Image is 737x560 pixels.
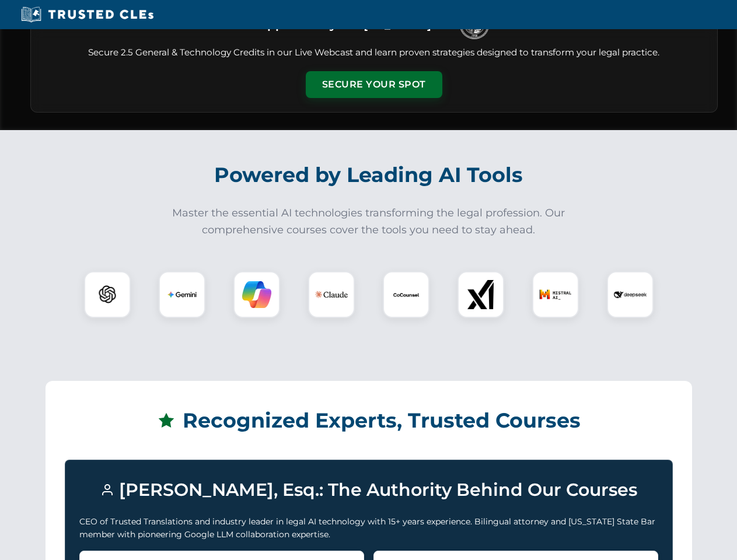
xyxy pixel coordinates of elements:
[233,271,280,318] div: Copilot
[242,280,271,309] img: Copilot Logo
[308,271,355,318] div: Claude
[457,271,504,318] div: xAI
[46,155,692,195] h2: Powered by Leading AI Tools
[167,280,197,309] img: Gemini Logo
[18,6,157,23] img: Trusted CLEs
[539,278,572,311] img: Mistral AI Logo
[79,474,658,506] h3: [PERSON_NAME], Esq.: The Authority Behind Our Courses
[84,271,131,318] div: ChatGPT
[315,278,348,311] img: Claude Logo
[45,46,703,60] p: Secure 2.5 General & Technology Credits in our Live Webcast and learn proven strategies designed ...
[306,71,442,98] button: Secure Your Spot
[383,271,429,318] div: CoCounsel
[165,205,573,239] p: Master the essential AI technologies transforming the legal profession. Our comprehensive courses...
[79,515,658,541] p: CEO of Trusted Translations and industry leader in legal AI technology with 15+ years experience....
[90,278,124,311] img: ChatGPT Logo
[65,400,673,441] h2: Recognized Experts, Trusted Courses
[607,271,654,318] div: DeepSeek
[392,280,421,309] img: CoCounsel Logo
[466,280,495,309] img: xAI Logo
[614,278,647,311] img: DeepSeek Logo
[159,271,205,318] div: Gemini
[532,271,579,318] div: Mistral AI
